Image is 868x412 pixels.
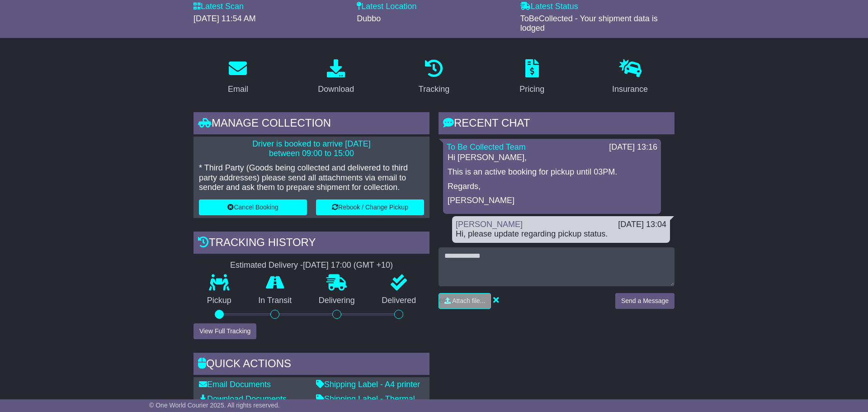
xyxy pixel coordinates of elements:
div: Insurance [612,83,648,95]
a: Shipping Label - A4 printer [316,380,420,389]
a: To Be Collected Team [447,142,526,152]
div: Pricing [519,83,544,95]
p: Driver is booked to arrive [DATE] between 09:00 to 15:00 [199,139,424,159]
button: Send a Message [615,293,675,309]
label: Latest Status [520,2,578,12]
span: [DATE] 11:54 AM [193,14,256,23]
a: Pricing [514,56,550,99]
p: [PERSON_NAME] [448,196,656,206]
p: In Transit [245,296,306,306]
div: [DATE] 17:00 (GMT +10) [303,260,393,270]
span: © One World Courier 2025. All rights reserved. [149,402,280,409]
div: Email [228,83,248,95]
div: Estimated Delivery - [193,260,429,270]
div: Download [318,83,354,95]
a: [PERSON_NAME] [456,220,523,229]
a: Download Documents [199,394,287,403]
p: Pickup [193,296,245,306]
a: Email Documents [199,380,271,389]
button: Rebook / Change Pickup [316,199,424,215]
p: This is an active booking for pickup until 03PM. [448,167,656,177]
button: Cancel Booking [199,199,307,215]
div: Tracking [419,83,449,95]
div: Hi, please update regarding pickup status. [456,229,666,239]
div: Manage collection [193,112,429,137]
div: Tracking history [193,232,429,256]
p: Hi [PERSON_NAME], [448,153,656,163]
div: Quick Actions [193,353,429,377]
p: * Third Party (Goods being collected and delivered to third party addresses) please send all atta... [199,163,424,193]
a: Insurance [606,56,654,99]
div: RECENT CHAT [439,112,675,137]
p: Delivered [368,296,430,306]
button: View Full Tracking [193,323,256,339]
a: Tracking [413,56,455,99]
label: Latest Location [357,2,416,12]
p: Regards, [448,182,656,192]
label: Latest Scan [193,2,244,12]
span: ToBeCollected - Your shipment data is lodged [520,14,658,33]
span: Dubbo [357,14,381,23]
div: [DATE] 13:16 [609,142,657,152]
a: Email [222,56,254,99]
p: Delivering [305,296,368,306]
a: Download [312,56,360,99]
div: [DATE] 13:04 [618,220,666,230]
